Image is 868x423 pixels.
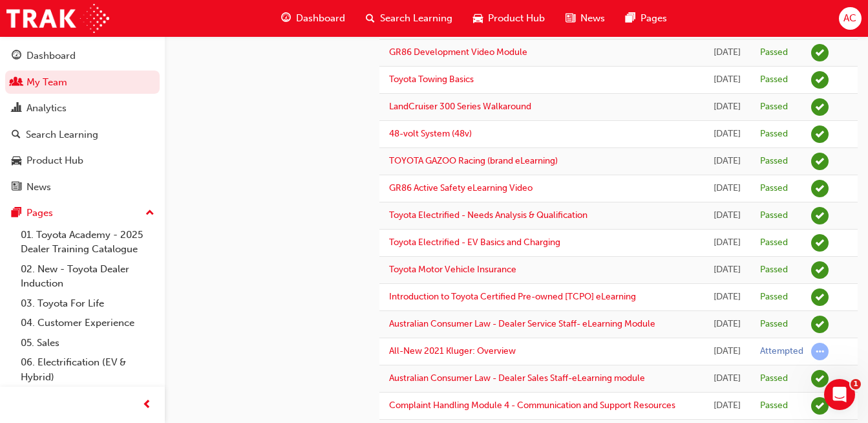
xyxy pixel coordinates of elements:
div: Passed [760,318,788,331]
div: Thu Aug 08 2024 15:41:38 GMT+1000 (Australian Eastern Standard Time) [714,154,741,169]
div: Search Learning [26,127,98,142]
button: Pages [5,201,160,225]
span: car-icon [473,10,483,27]
div: Passed [760,47,788,59]
div: Fri Jul 26 2024 11:01:58 GMT+1000 (Australian Eastern Standard Time) [714,208,741,223]
div: Fri Jul 26 2024 10:01:22 GMT+1000 (Australian Eastern Standard Time) [714,290,741,305]
div: Passed [760,101,788,113]
a: TOYOTA GAZOO Racing (brand eLearning) [389,155,558,166]
span: learningRecordVerb_PASS-icon [811,98,829,116]
a: My Team [5,70,160,94]
div: Wed Apr 24 2024 15:39:26 GMT+1000 (Australian Eastern Standard Time) [714,344,741,359]
span: learningRecordVerb_PASS-icon [811,370,829,387]
a: Toyota Electrified - Needs Analysis & Qualification [389,210,587,221]
a: news-iconNews [555,5,615,32]
span: Dashboard [296,11,345,26]
a: 06. Electrification (EV & Hybrid) [16,352,160,387]
div: Wed Apr 24 2024 11:32:03 GMT+1000 (Australian Eastern Standard Time) [714,398,741,413]
a: Toyota Towing Basics [389,74,474,85]
span: learningRecordVerb_PASS-icon [811,288,829,306]
div: Fri Jul 26 2024 10:17:12 GMT+1000 (Australian Eastern Standard Time) [714,263,741,277]
div: Thu Aug 08 2024 16:19:01 GMT+1000 (Australian Eastern Standard Time) [714,45,741,60]
div: Thu Aug 08 2024 16:07:10 GMT+1000 (Australian Eastern Standard Time) [714,100,741,114]
a: pages-iconPages [615,5,677,32]
span: guage-icon [12,50,21,62]
span: learningRecordVerb_PASS-icon [811,234,829,252]
a: 05. Sales [16,333,160,353]
span: learningRecordVerb_ATTEMPT-icon [811,343,829,360]
button: DashboardMy TeamAnalyticsSearch LearningProduct HubNews [5,41,160,201]
a: 03. Toyota For Life [16,294,160,314]
div: Mon May 06 2024 09:18:53 GMT+1000 (Australian Eastern Standard Time) [714,317,741,332]
div: Passed [760,400,788,412]
div: Passed [760,291,788,303]
a: 01. Toyota Academy - 2025 Dealer Training Catalogue [16,225,160,259]
span: AC [843,11,856,26]
span: 1 [851,379,861,389]
a: 02. New - Toyota Dealer Induction [16,259,160,294]
a: guage-iconDashboard [271,5,355,32]
a: GR86 Active Safety eLearning Video [389,182,533,193]
a: GR86 Development Video Module [389,47,527,58]
div: Wed Apr 24 2024 15:38:22 GMT+1000 (Australian Eastern Standard Time) [714,371,741,386]
div: Thu Aug 08 2024 15:54:38 GMT+1000 (Australian Eastern Standard Time) [714,127,741,142]
a: All-New 2021 Kluger: Overview [389,345,516,356]
span: learningRecordVerb_PASS-icon [811,397,829,415]
div: News [26,180,51,195]
span: chart-icon [12,103,21,114]
span: guage-icon [281,10,291,27]
div: Passed [760,237,788,249]
span: pages-icon [12,208,21,219]
img: Trak [6,4,109,33]
a: Introduction to Toyota Certified Pre-owned [TCPO] eLearning [389,291,636,302]
a: Toyota Electrified - EV Basics and Charging [389,237,560,248]
span: learningRecordVerb_PASS-icon [811,153,829,170]
span: up-icon [145,205,154,222]
div: Passed [760,182,788,195]
iframe: Intercom live chat [824,379,855,410]
div: Attempted [760,345,803,358]
a: LandCruiser 300 Series Walkaround [389,101,531,112]
a: Toyota Motor Vehicle Insurance [389,264,516,275]
span: news-icon [12,182,21,193]
span: learningRecordVerb_PASS-icon [811,316,829,333]
span: car-icon [12,155,21,167]
span: search-icon [366,10,375,27]
a: Search Learning [5,123,160,147]
a: Dashboard [5,44,160,68]
span: learningRecordVerb_PASS-icon [811,125,829,143]
span: learningRecordVerb_PASS-icon [811,261,829,279]
button: AC [839,7,862,30]
span: learningRecordVerb_PASS-icon [811,71,829,89]
a: Australian Consumer Law - Dealer Sales Staff-eLearning module [389,373,645,384]
div: Product Hub [26,153,83,168]
a: Australian Consumer Law - Dealer Service Staff- eLearning Module [389,318,655,329]
span: Pages [640,11,667,26]
span: Search Learning [380,11,452,26]
span: News [580,11,605,26]
a: search-iconSearch Learning [355,5,463,32]
a: 48-volt System (48v) [389,128,472,139]
div: Passed [760,210,788,222]
span: learningRecordVerb_PASS-icon [811,180,829,197]
div: Pages [26,206,53,221]
div: Thu Aug 08 2024 15:39:14 GMT+1000 (Australian Eastern Standard Time) [714,181,741,196]
div: Passed [760,264,788,276]
a: Analytics [5,96,160,120]
span: people-icon [12,77,21,89]
a: car-iconProduct Hub [463,5,555,32]
div: Passed [760,155,788,168]
a: News [5,175,160,199]
a: Complaint Handling Module 4 - Communication and Support Resources [389,400,675,411]
div: Thu Aug 08 2024 16:08:03 GMT+1000 (Australian Eastern Standard Time) [714,72,741,87]
span: learningRecordVerb_PASS-icon [811,44,829,61]
span: news-icon [566,10,575,27]
div: Passed [760,128,788,140]
a: 04. Customer Experience [16,313,160,333]
span: pages-icon [626,10,635,27]
span: search-icon [12,129,21,141]
div: Analytics [26,101,67,116]
div: Passed [760,74,788,86]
